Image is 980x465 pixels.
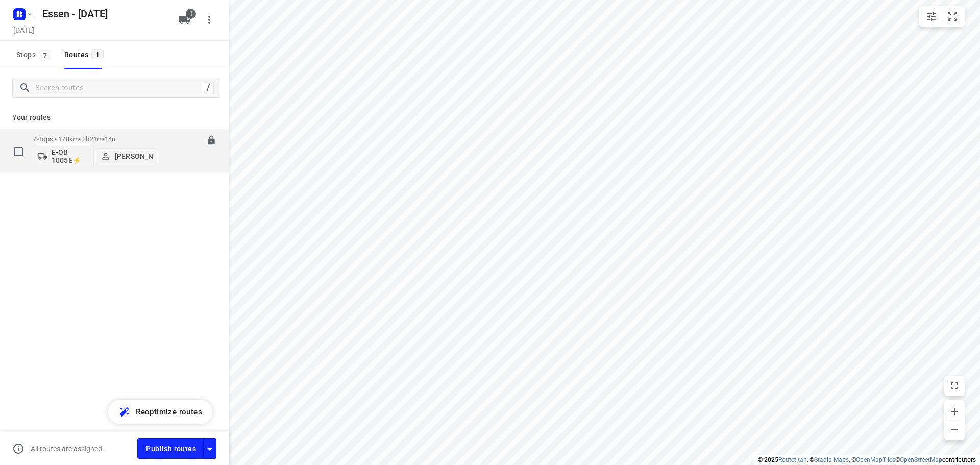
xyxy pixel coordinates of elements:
[137,438,204,458] button: Publish routes
[199,10,219,30] button: More
[91,49,104,59] span: 1
[9,24,38,36] h5: Project date
[186,9,196,19] span: 1
[856,456,895,463] a: OpenMapTiles
[31,445,104,453] p: All routes are assigned.
[39,50,51,60] span: 7
[12,112,216,123] p: Your routes
[64,48,107,61] div: Routes
[33,135,157,143] p: 7 stops • 178km • 3h21m
[136,405,202,419] span: Reoptimize routes
[900,456,942,463] a: OpenStreetMap
[204,442,216,455] div: Driver app settings
[919,6,965,27] div: small contained button group
[103,135,105,143] span: •
[942,6,963,27] button: Fit zoom
[206,135,216,147] button: Lock route
[52,148,89,164] p: E-OB 1005E⚡
[8,141,29,162] span: Select
[814,456,849,463] a: Stadia Maps
[778,456,807,463] a: Routetitan
[921,6,942,27] button: Map settings
[33,145,94,167] button: E-OB 1005E⚡
[108,400,212,424] button: Reoptimize routes
[16,48,54,61] span: Stops
[203,82,214,93] div: /
[758,456,976,463] li: © 2025 , © , © © contributors
[115,152,153,160] p: [PERSON_NAME]
[105,135,115,143] span: 14u
[146,443,196,455] span: Publish routes
[35,80,203,96] input: Search routes
[38,6,170,22] h5: Rename
[175,10,195,30] button: 1
[96,148,157,164] button: [PERSON_NAME]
